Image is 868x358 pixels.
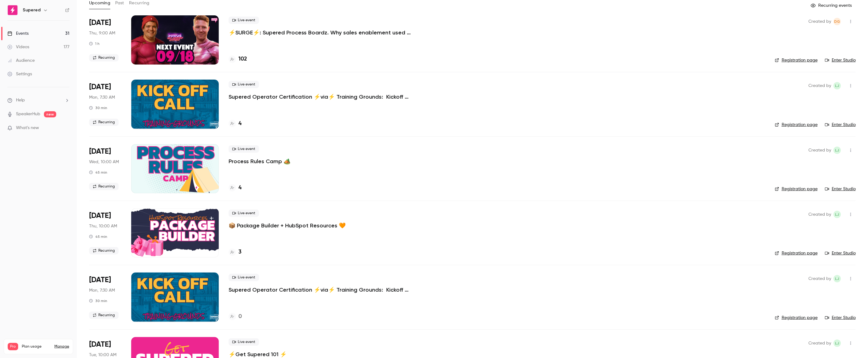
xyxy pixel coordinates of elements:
[835,275,839,282] span: LJ
[89,211,111,221] span: [DATE]
[229,286,413,293] a: Supered Operator Certification ⚡️via⚡️ Training Grounds: Kickoff Call
[238,120,242,128] h4: 4
[229,222,346,229] a: 📦 Package Builder + HubSpot Resources 🧡
[89,18,111,28] span: [DATE]
[89,94,115,100] span: Mon, 7:30 AM
[775,315,818,321] a: Registration page
[775,250,818,256] a: Registration page
[89,159,119,165] span: Wed, 10:00 AM
[238,55,247,63] h4: 102
[16,111,40,117] a: SpeakerHub
[229,145,259,153] span: Live event
[44,111,56,117] span: new
[229,274,259,281] span: Live event
[229,55,247,63] a: 102
[834,275,841,282] span: Lindsay John
[229,29,413,36] a: ⚡️SURGE⚡️: Supered Process Boardz. Why sales enablement used to feel hard
[229,184,242,192] a: 4
[89,273,121,322] div: Sep 29 Mon, 9:30 AM (America/New York)
[89,223,117,229] span: Thu, 10:00 AM
[238,184,242,192] h4: 4
[89,82,111,92] span: [DATE]
[89,30,115,36] span: Thu, 9:00 AM
[16,125,39,131] span: What's new
[229,17,259,24] span: Live event
[808,211,831,218] span: Created by
[825,315,856,321] a: Enter Studio
[89,144,121,193] div: Sep 24 Wed, 12:00 PM (America/New York)
[835,82,839,89] span: LJ
[775,186,818,192] a: Registration page
[89,183,119,190] span: Recurring
[89,312,119,319] span: Recurring
[7,97,69,104] li: help-dropdown-opener
[229,248,242,256] a: 3
[834,147,841,154] span: Lindsay John
[834,340,841,347] span: Lindsay John
[238,248,242,256] h4: 3
[229,351,287,358] a: ⚡️Get Supered 101 ⚡️
[834,82,841,89] span: Lindsay John
[89,298,107,303] div: 30 min
[89,147,111,156] span: [DATE]
[229,81,259,88] span: Live event
[808,1,856,10] button: Recurring events
[89,105,107,110] div: 30 min
[229,93,413,100] a: Supered Operator Certification ⚡️via⚡️ Training Grounds: Kickoff Call
[775,122,818,128] a: Registration page
[89,80,121,129] div: Sep 22 Mon, 9:30 AM (America/New York)
[825,57,856,63] a: Enter Studio
[89,208,121,258] div: Sep 25 Thu, 12:00 PM (America/New York)
[825,122,856,128] a: Enter Studio
[89,15,121,65] div: Sep 18 Thu, 11:00 AM (America/New York)
[238,313,242,321] h4: 0
[7,30,29,37] div: Events
[775,57,818,63] a: Registration page
[835,340,839,347] span: LJ
[834,18,841,25] span: D'Ana Guiloff
[229,338,259,346] span: Live event
[89,54,119,61] span: Recurring
[229,120,242,128] a: 4
[835,18,840,25] span: DG
[825,186,856,192] a: Enter Studio
[8,343,18,350] span: Pro
[62,125,69,131] iframe: Noticeable Trigger
[89,119,119,126] span: Recurring
[808,147,831,154] span: Created by
[89,275,111,285] span: [DATE]
[808,275,831,282] span: Created by
[54,344,69,349] a: Manage
[808,18,831,25] span: Created by
[89,247,119,254] span: Recurring
[229,210,259,217] span: Live event
[23,7,41,13] h6: Supered
[8,5,18,15] img: Supered
[7,44,29,50] div: Videos
[7,71,32,77] div: Settings
[89,41,100,46] div: 1 h
[89,170,107,175] div: 45 min
[834,211,841,218] span: Lindsay John
[835,211,839,218] span: LJ
[89,352,116,358] span: Tue, 10:00 AM
[7,57,35,64] div: Audience
[89,234,107,239] div: 45 min
[835,147,839,154] span: LJ
[229,158,290,165] a: Process Rules Camp 🏕️
[22,344,51,349] span: Plan usage
[229,313,242,321] a: 0
[16,97,25,104] span: Help
[808,340,831,347] span: Created by
[808,82,831,89] span: Created by
[89,340,111,349] span: [DATE]
[825,250,856,256] a: Enter Studio
[89,287,115,293] span: Mon, 7:30 AM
